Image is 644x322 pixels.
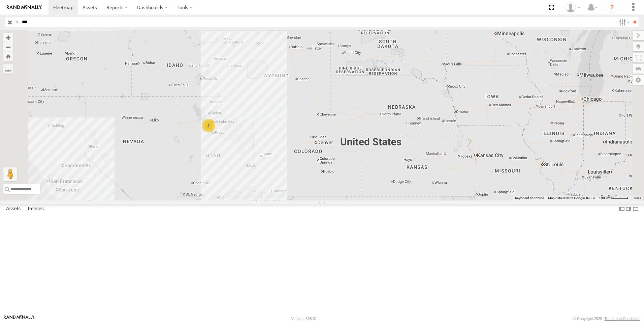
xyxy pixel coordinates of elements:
label: Measure [3,64,13,74]
label: Assets [3,204,24,214]
label: Dock Summary Table to the Left [618,204,625,214]
button: Zoom out [3,42,13,52]
button: Zoom in [3,33,13,42]
i: ? [607,2,617,13]
label: Map Settings [633,75,644,85]
button: Keyboard shortcuts [515,196,544,200]
label: Hide Summary Table [632,204,639,214]
label: Fences [25,204,47,214]
label: Search Filter Options [616,17,631,27]
a: Terms (opens in new tab) [634,197,641,199]
div: © Copyright 2025 - [573,317,640,321]
span: 100 km [599,196,610,200]
button: Map Scale: 100 km per 50 pixels [597,196,631,200]
a: Terms and Conditions [605,317,640,321]
div: Heidi Drysdale [563,2,583,12]
a: Visit our Website [4,315,35,322]
button: Zoom Home [3,52,13,61]
span: Map data ©2025 Google, INEGI [548,196,595,200]
div: 2 [202,119,215,132]
label: Dock Summary Table to the Right [625,204,632,214]
label: Search Query [14,17,20,27]
div: Version: 308.01 [291,317,317,321]
button: Drag Pegman onto the map to open Street View [3,167,17,181]
img: rand-logo.svg [7,5,42,10]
